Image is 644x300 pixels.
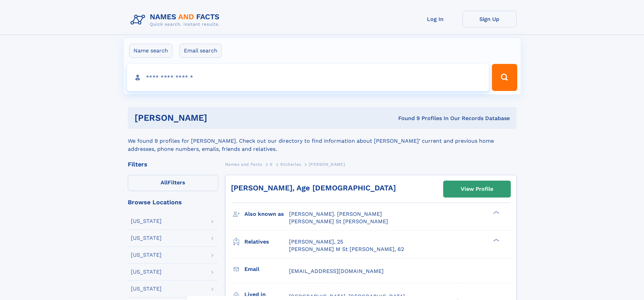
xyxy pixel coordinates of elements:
span: All [161,179,168,186]
label: Filters [128,175,218,191]
label: Email search [180,44,222,58]
div: [US_STATE] [131,235,162,241]
h1: [PERSON_NAME] [135,114,303,122]
a: S [270,160,273,168]
span: Stcharles [280,162,301,167]
span: [PERSON_NAME] St [PERSON_NAME] [289,218,388,225]
span: [PERSON_NAME]. [PERSON_NAME] [289,211,382,217]
div: View Profile [461,181,493,197]
a: Stcharles [280,160,301,168]
label: Name search [129,44,172,58]
div: [US_STATE] [131,286,162,292]
img: Logo Names and Facts [128,11,225,29]
a: [PERSON_NAME], 25 [289,238,343,246]
div: We found 9 profiles for [PERSON_NAME]. Check out our directory to find information about [PERSON_... [128,129,517,153]
h3: Email [244,263,289,275]
span: S [270,162,273,167]
div: Browse Locations [128,199,218,205]
div: Filters [128,161,218,167]
a: View Profile [444,181,510,197]
div: [US_STATE] [131,218,162,224]
div: [US_STATE] [131,252,162,258]
button: Search Button [492,64,517,91]
span: [GEOGRAPHIC_DATA], [GEOGRAPHIC_DATA] [289,293,405,300]
a: [PERSON_NAME], Age [DEMOGRAPHIC_DATA] [231,184,396,192]
div: [US_STATE] [131,269,162,275]
span: [EMAIL_ADDRESS][DOMAIN_NAME] [289,268,384,274]
h3: Relatives [244,236,289,248]
div: Found 9 Profiles In Our Records Database [303,115,510,122]
a: [PERSON_NAME] M St [PERSON_NAME], 62 [289,246,404,253]
input: search input [127,64,489,91]
h3: Also known as [244,208,289,220]
span: [PERSON_NAME] [309,162,345,167]
a: Names and Facts [225,160,262,168]
div: ❯ [492,210,500,215]
a: Log In [408,11,462,27]
a: Sign Up [462,11,517,27]
div: ❯ [492,238,500,242]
